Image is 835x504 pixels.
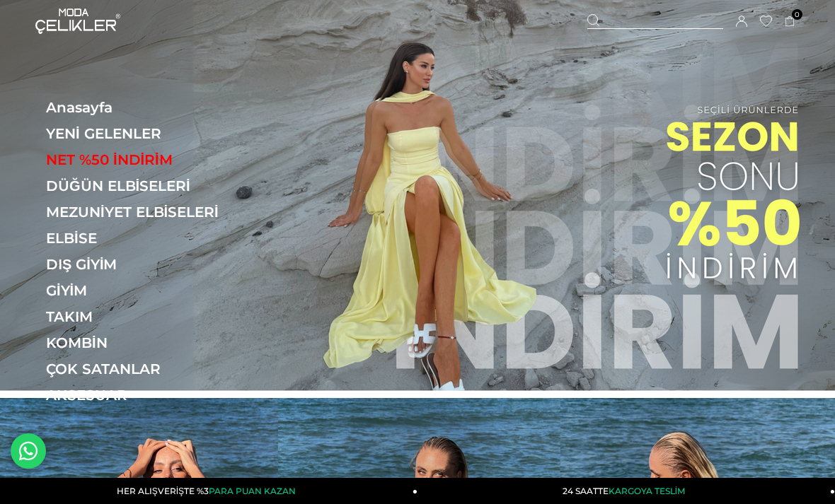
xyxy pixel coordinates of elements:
a: YENİ GELENLER [46,125,241,142]
span: 0 [792,9,802,20]
span: KARGOYA TESLİM [609,486,685,496]
a: NET %50 İNDİRİM [46,151,241,168]
img: logo [35,8,120,34]
a: TAKIM [46,308,241,325]
a: 0 [785,16,795,27]
a: Anasayfa [46,99,241,116]
a: ELBİSE [46,230,241,247]
a: KOMBİN [46,334,241,351]
a: 24 SAATTEKARGOYA TESLİM [417,478,835,504]
a: DÜĞÜN ELBİSELERİ [46,177,241,194]
span: PARA PUAN KAZAN [209,486,296,496]
a: MEZUNİYET ELBİSELERİ [46,204,241,221]
a: ÇOK SATANLAR [46,361,241,377]
a: DIŞ GİYİM [46,256,241,273]
a: AKSESUAR [46,387,241,404]
a: GİYİM [46,282,241,299]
